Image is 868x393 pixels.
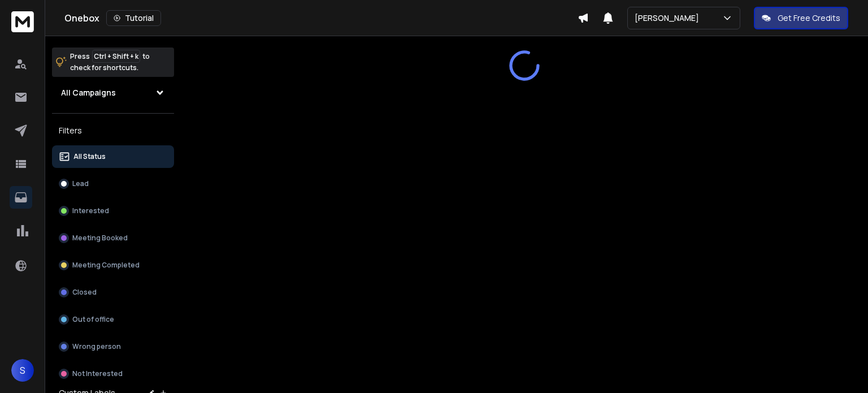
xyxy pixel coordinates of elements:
p: Lead [72,179,89,188]
div: Onebox [64,10,578,26]
button: S [11,359,34,382]
button: Closed [52,281,174,304]
button: Tutorial [106,10,161,26]
p: Wrong person [72,342,121,351]
p: Closed [72,288,97,297]
p: Meeting Booked [72,234,128,243]
p: Not Interested [72,369,123,378]
p: Meeting Completed [72,261,140,270]
p: Get Free Credits [778,12,840,24]
button: All Status [52,145,174,168]
button: Get Free Credits [754,7,848,29]
button: Wrong person [52,335,174,358]
button: Meeting Completed [52,254,174,277]
p: Out of office [72,315,114,324]
button: Lead [52,172,174,195]
p: Interested [72,206,109,215]
button: Not Interested [52,362,174,385]
p: Press to check for shortcuts. [70,51,150,74]
p: [PERSON_NAME] [635,12,704,24]
button: Interested [52,200,174,222]
p: All Status [73,152,106,161]
span: Ctrl + Shift + k [92,50,140,63]
h1: All Campaigns [61,87,116,98]
button: Meeting Booked [52,227,174,249]
h3: Filters [52,123,174,139]
button: Out of office [52,308,174,331]
button: All Campaigns [52,81,174,104]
